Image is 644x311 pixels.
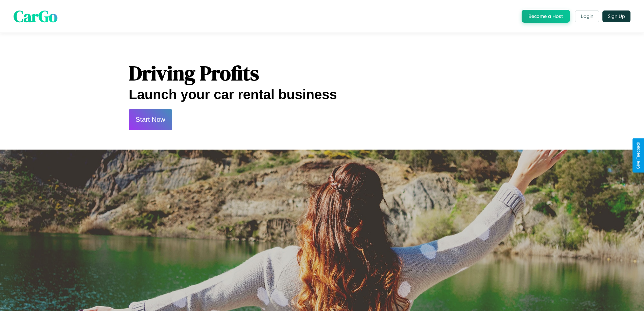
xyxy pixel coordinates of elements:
h2: Launch your car rental business [129,87,515,102]
button: Become a Host [522,10,570,23]
h1: Driving Profits [129,59,515,87]
span: CarGo [14,5,57,27]
button: Sign Up [602,10,630,22]
div: Give Feedback [636,142,641,169]
button: Login [575,10,599,22]
button: Start Now [129,109,172,130]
